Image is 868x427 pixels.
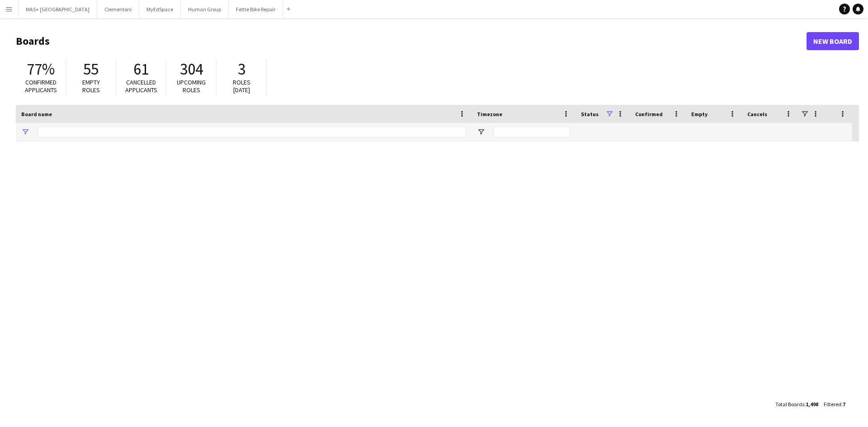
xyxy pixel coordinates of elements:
button: Fettle Bike Repair [229,0,283,18]
input: Board name Filter Input [38,127,466,137]
span: 7 [843,401,845,408]
div: : [824,395,845,413]
span: Confirmed [635,111,663,117]
button: Clementoni [97,0,139,18]
span: Roles [DATE] [233,78,250,94]
span: Timezone [477,111,502,117]
span: Confirmed applicants [25,78,57,94]
div: : [775,395,818,413]
span: 1,498 [806,401,818,408]
a: New Board [807,32,859,50]
span: Total Boards [775,401,804,408]
input: Timezone Filter Input [493,127,570,137]
span: Cancels [747,111,767,117]
h1: Boards [16,34,807,48]
span: Filtered [824,401,841,408]
span: 77% [27,59,55,79]
span: Upcoming roles [177,78,206,94]
button: Open Filter Menu [477,128,485,136]
span: 61 [133,59,149,79]
span: Cancelled applicants [125,78,157,94]
button: MyEdSpace [139,0,181,18]
span: Board name [21,111,52,117]
span: 304 [180,59,203,79]
span: Empty [691,111,708,117]
button: Open Filter Menu [21,128,29,136]
span: 55 [83,59,99,79]
span: Status [581,111,599,117]
span: 3 [238,59,245,79]
span: Empty roles [82,78,100,94]
button: MAS+ [GEOGRAPHIC_DATA] [19,0,97,18]
button: Human Group [181,0,229,18]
